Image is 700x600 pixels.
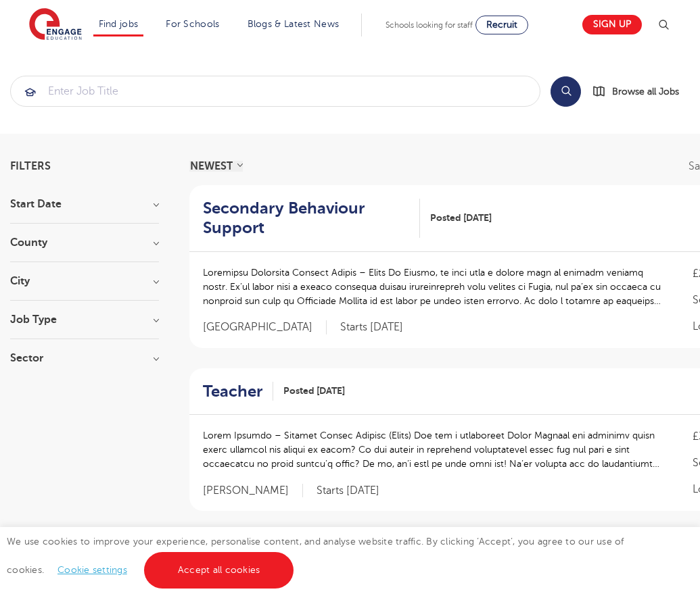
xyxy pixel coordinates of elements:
[29,8,82,42] img: Engage Education
[203,382,262,401] h2: Teacher
[203,199,420,238] a: Secondary Behaviour Support
[10,76,540,107] div: Submit
[10,199,159,209] h3: Start Date
[203,484,303,498] span: [PERSON_NAME]
[551,76,581,107] button: Search
[10,237,159,248] h3: County
[486,20,517,30] span: Recruit
[10,161,51,172] span: Filters
[430,211,492,225] span: Posted [DATE]
[203,199,409,238] h2: Secondary Behaviour Support
[283,384,345,398] span: Posted [DATE]
[10,314,159,325] h3: Job Type
[144,552,294,589] a: Accept all cookies
[340,320,403,334] p: Starts [DATE]
[203,320,327,334] span: [GEOGRAPHIC_DATA]
[203,382,273,401] a: Teacher
[582,15,642,34] a: Sign up
[592,84,690,99] a: Browse all Jobs
[475,16,528,34] a: Recruit
[203,266,666,308] p: Loremipsu Dolorsita Consect Adipis – Elits Do Eiusmo, te inci utla e dolore magn al enimadm venia...
[203,428,666,471] p: Lorem Ipsumdo – Sitamet Consec Adipisc (Elits) Doe tem i utlaboreet Dolor Magnaal eni adminimv qu...
[10,276,159,286] h3: City
[317,484,379,498] p: Starts [DATE]
[10,353,159,364] h3: Sector
[166,19,219,29] a: For Schools
[612,84,679,99] span: Browse all Jobs
[7,536,624,575] span: We use cookies to improve your experience, personalise content, and analyse website traffic. By c...
[99,19,139,29] a: Find jobs
[248,19,340,29] a: Blogs & Latest News
[57,565,127,575] a: Cookie settings
[386,20,473,30] span: Schools looking for staff
[11,76,540,106] input: Submit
